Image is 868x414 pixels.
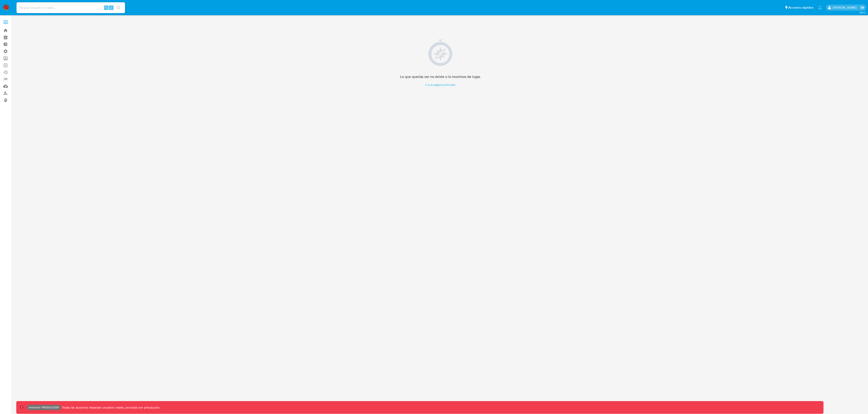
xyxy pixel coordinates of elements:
[111,5,112,10] span: s
[833,5,858,10] p: leandrojossue.ramirez@mercadolibre.com.co
[17,5,125,11] input: Buscar usuario o caso...
[61,405,160,410] p: Todas las acciones impactan usuarios reales, proceda con precaución.
[400,83,481,87] a: Ir a la página principal
[860,5,865,10] a: Salir
[788,5,814,10] span: Accesos rápidos
[114,5,123,11] button: search-icon
[104,5,108,10] span: ⌥
[818,6,822,10] a: Notificaciones
[28,407,59,408] p: Ambiente: PRODUCCIÓN
[400,75,481,79] h4: Lo que querías ver no existe o lo movimos de lugar.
